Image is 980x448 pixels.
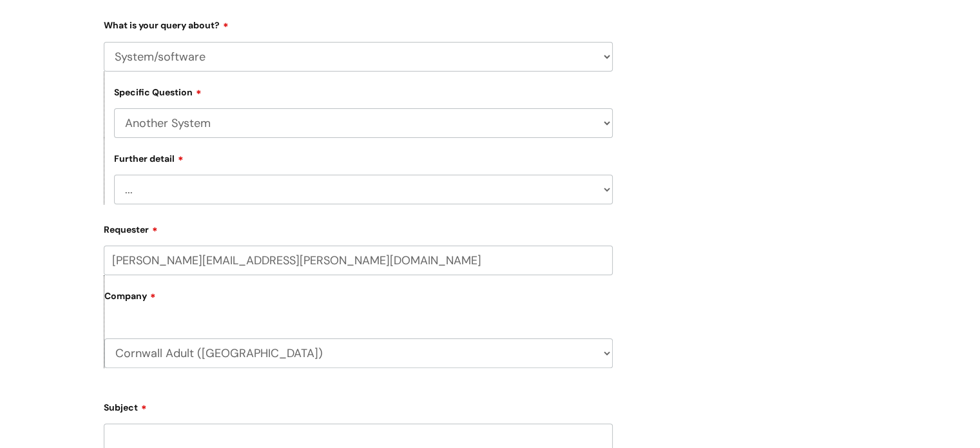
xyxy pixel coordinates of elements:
label: Company [104,286,613,315]
label: What is your query about? [104,15,613,31]
label: Further detail [114,151,184,164]
label: Requester [104,220,613,235]
input: Email [104,246,613,275]
label: Specific Question [114,85,202,98]
label: Subject [104,398,613,413]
